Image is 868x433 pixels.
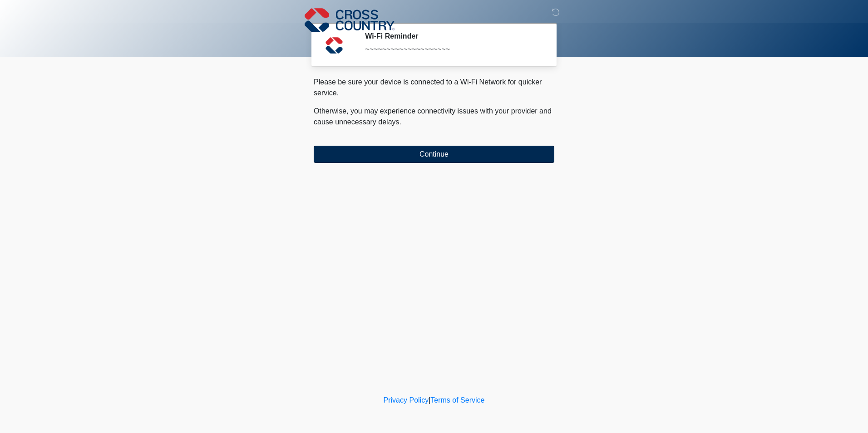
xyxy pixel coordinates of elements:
[399,118,401,126] span: .
[314,106,554,128] p: Otherwise, you may experience connectivity issues with your provider and cause unnecessary delays
[314,77,554,98] p: Please be sure your device is connected to a Wi-Fi Network for quicker service.
[430,396,484,404] a: Terms of Service
[365,44,541,55] div: ~~~~~~~~~~~~~~~~~~~~
[429,396,430,404] a: |
[314,146,554,163] button: Continue
[384,396,429,404] a: Privacy Policy
[305,7,395,33] img: Cross Country Logo
[321,32,348,59] img: Agent Avatar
